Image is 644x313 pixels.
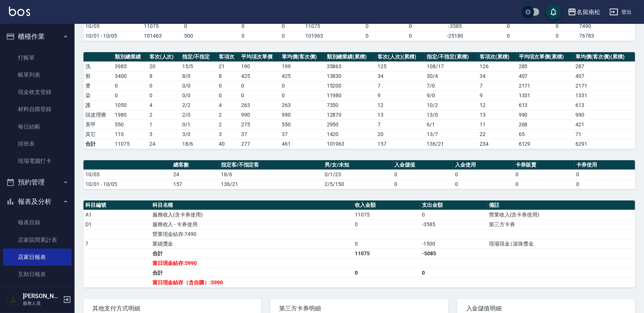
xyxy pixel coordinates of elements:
td: 3985 [113,61,148,71]
td: 35863 [325,61,376,71]
td: 7490 [578,21,635,31]
td: 13 [478,110,517,120]
th: 客次(人次)(累積) [376,52,425,62]
td: 1 [148,120,180,129]
td: 275 [239,120,280,129]
td: 407 [517,71,574,81]
th: 收入金額 [353,200,420,210]
td: 136/21 [219,179,323,189]
td: 12870 [325,110,376,120]
td: 0 [390,21,430,31]
td: 2 / 2 [180,100,217,110]
td: 當日現金結存（含自購）:5990 [151,278,353,287]
td: 染 [83,91,113,100]
td: 0 / 0 [180,91,217,100]
td: 108 / 17 [425,61,478,71]
td: 0 [148,81,180,91]
td: 營業現金結存:7490 [151,229,353,239]
td: 7 / 0 [425,81,478,91]
td: 20 [148,61,180,71]
td: 11075 [303,21,344,31]
table: a dense table [83,52,635,149]
td: 10 / 2 [425,100,478,110]
a: 店家日報表 [3,249,72,266]
td: 0 [280,91,325,100]
td: 30 / 4 [425,71,478,81]
td: -3585 [431,21,480,31]
td: 0 [480,31,537,41]
a: 現金收支登錄 [3,83,72,101]
span: 其他支付方式明細 [92,305,252,312]
td: 13 / 0 [425,110,478,120]
td: 125 [376,61,425,71]
td: 2171 [574,81,635,91]
td: 37 [280,129,325,139]
td: 服務收入 - 卡券使用 [151,219,353,229]
td: 4 [217,100,239,110]
button: save [546,4,561,19]
a: 現場電腦打卡 [3,152,72,170]
td: 0 [217,91,239,100]
td: 8 [217,71,239,81]
td: 190 [239,61,280,71]
td: 0 [344,31,391,41]
td: 76783 [578,31,635,41]
th: 平均項次單價 [239,52,280,62]
td: 157 [376,139,425,149]
td: 277 [239,139,280,149]
td: 20 [376,129,425,139]
td: 0 / 0 [180,81,217,91]
td: 34 [376,71,425,81]
span: 第三方卡券明細 [279,305,439,312]
td: 業績獎金 [151,239,353,249]
td: 199 [280,61,325,71]
td: -5085 [420,249,487,258]
td: 0 [353,239,420,249]
th: 客次(人次) [148,52,180,62]
td: 34 [478,71,517,81]
td: 10/01 - 10/05 [83,179,171,189]
th: 男/女/未知 [323,160,392,170]
th: 卡券販賣 [514,160,575,170]
td: 101463 [142,31,182,41]
td: -1500 [420,239,487,249]
td: 9 [478,91,517,100]
td: 2 / 0 [180,110,217,120]
td: 11075 [353,249,420,258]
a: 打帳單 [3,49,72,66]
td: 15200 [325,81,376,91]
td: 407 [574,71,635,81]
td: 服務收入(含卡券使用) [151,210,353,219]
td: 頭皮理療 [83,110,113,120]
td: 10/05 [83,170,171,179]
td: 1050 [113,100,148,110]
td: 71 [574,129,635,139]
td: 11075 [113,139,148,149]
th: 單均價(客次價)(累積) [574,52,635,62]
td: 0 [263,21,303,31]
td: 11075 [142,21,182,31]
th: 入金使用 [453,160,514,170]
td: 65 [517,129,574,139]
td: 2171 [517,81,574,91]
td: 0 [223,21,263,31]
th: 客項次 [217,52,239,62]
td: 1331 [574,91,635,100]
td: 美甲 [83,120,113,129]
td: 0 [353,268,420,278]
td: 0 [392,170,453,179]
td: 0 / 1 [180,120,217,129]
td: 1420 [325,129,376,139]
td: 11 [478,120,517,129]
td: 合計 [151,249,353,258]
td: 0 [390,31,430,41]
th: 平均項次單價(累積) [517,52,574,62]
td: 7 [376,81,425,91]
td: 0 [574,170,635,179]
td: 0 [280,81,325,91]
td: 12 [478,100,517,110]
th: 類別總業績(累積) [325,52,376,62]
td: 990 [280,110,325,120]
td: -3585 [420,219,487,229]
td: 營業收入(含卡券使用) [487,210,635,219]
